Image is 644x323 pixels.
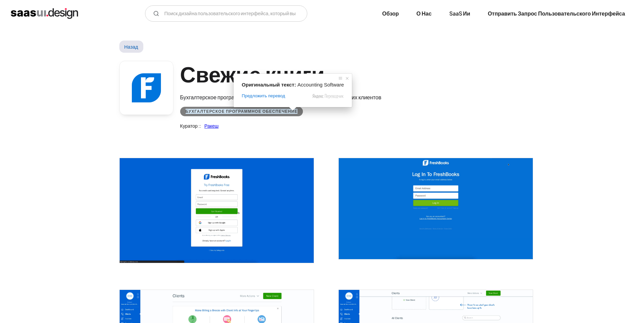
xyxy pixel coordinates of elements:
[382,10,399,17] ya-tr-span: Обзор
[145,5,307,22] form: Форма электронной почты
[408,6,440,21] a: О нас
[201,122,219,130] a: Ракеш
[449,10,470,17] ya-tr-span: SaaS Ии
[374,6,407,21] a: Обзор
[339,158,533,259] img: 6036079aa5f2a9500ad1b0d2_FreshBooks%20login.jpg
[488,10,625,17] ya-tr-span: Отправить запрос пользовательского интерфейса
[242,93,285,99] span: Предложить перевод
[180,123,201,129] ya-tr-span: Куратор ::
[124,44,138,50] ya-tr-span: Назад
[297,82,344,88] span: Accounting Software
[180,94,381,101] ya-tr-span: Бухгалтерское программное обеспечение для владельцев бизнеса и их клиентов
[242,82,296,88] span: Оригинальный текст:
[480,6,633,21] a: Отправить запрос пользовательского интерфейса
[145,5,307,22] input: Поиск дизайна пользовательского интерфейса, который вы ищете...
[11,8,78,19] a: Главная
[119,41,143,53] a: Назад
[205,123,219,129] ya-tr-span: Ракеш
[180,60,325,87] ya-tr-span: Свежие книги
[186,109,298,114] ya-tr-span: Бухгалтерское программное Обеспечение
[416,10,432,17] ya-tr-span: О нас
[120,158,314,263] a: открытый лайтбокс
[441,6,478,21] a: SaaS Ии
[120,158,314,263] img: 6036079a8467b444d0e8db3b_FreshBooks%20sign%20up.jpg
[339,158,533,259] a: открытый лайтбокс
